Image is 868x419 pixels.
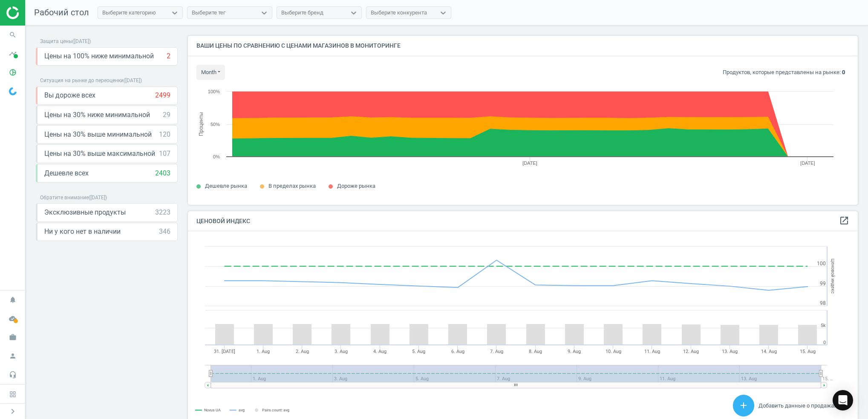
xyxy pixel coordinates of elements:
[683,349,699,354] tspan: 12. Aug
[155,91,170,100] div: 2499
[758,402,836,409] span: Добавить данные о продажах
[44,130,152,139] span: Цены на 30% выше минимальной
[167,52,170,61] div: 2
[842,69,845,75] b: 0
[262,408,289,412] tspan: Pairs count: avg
[163,110,170,120] div: 29
[738,400,749,410] i: add
[606,349,621,354] tspan: 10. Aug
[281,9,323,17] div: Выберите бренд
[44,227,121,236] span: Ни у кого нет в наличии
[529,349,542,354] tspan: 8. Aug
[821,323,826,328] text: 5k
[257,349,270,354] tspan: 1. Aug
[204,408,221,412] tspan: Novus UA
[159,130,170,139] div: 120
[820,300,826,306] text: 98
[102,9,156,17] div: Выберите категорию
[44,149,155,158] span: Цены на 30% выше максимальной
[733,395,754,416] button: add
[817,261,826,267] text: 100
[823,340,826,345] text: 0
[155,208,170,217] div: 3223
[211,122,220,127] text: 50%
[568,349,581,354] tspan: 9. Aug
[451,349,464,354] tspan: 6. Aug
[44,110,150,120] span: Цены на 30% ниже минимальной
[188,211,858,231] h4: Ценовой индекс
[9,87,17,95] img: wGWNvw8QSZomAAAAABJRU5ErkJggg==
[822,376,833,382] tspan: 15. …
[44,91,95,100] span: Вы дороже всех
[5,46,21,62] i: timeline
[723,69,845,76] p: Продуктов, которые представлены на рынке:
[34,7,89,17] span: Рабочий стол
[44,169,89,178] span: Дешевле всех
[239,408,245,412] tspan: avg
[5,348,21,364] i: person
[5,27,21,43] i: search
[800,349,816,354] tspan: 15. Aug
[296,349,309,354] tspan: 2. Aug
[192,9,225,17] div: Выберите тег
[830,258,836,294] tspan: Ценовой индекс
[820,281,826,287] text: 99
[72,38,91,44] span: ( [DATE] )
[833,390,853,410] div: Open Intercom Messenger
[5,292,21,308] i: notifications
[44,208,126,217] span: Эксклюзивные продукты
[198,112,204,136] tspan: Проценты
[2,406,23,417] button: chevron_right
[8,406,18,416] i: chevron_right
[89,195,107,201] span: ( [DATE] )
[839,215,849,227] a: open_in_new
[490,349,503,354] tspan: 7. Aug
[188,36,858,56] h4: Ваши цены по сравнению с ценами магазинов в мониторинге
[335,349,348,354] tspan: 3. Aug
[205,183,247,189] span: Дешевле рынка
[5,367,21,383] i: headset_mic
[337,183,375,189] span: Дороже рынка
[6,6,67,19] img: ajHJNr6hYgQAAAAASUVORK5CYII=
[124,77,142,83] span: ( [DATE] )
[800,161,815,166] tspan: [DATE]
[40,38,72,44] span: Защита цены
[159,227,170,236] div: 346
[213,154,220,159] text: 0%
[644,349,660,354] tspan: 11. Aug
[839,215,849,226] i: open_in_new
[196,65,225,80] button: month
[5,310,21,327] i: cloud_done
[40,77,124,83] span: Ситуация на рынке до переоценки
[371,9,427,17] div: Выберите конкурента
[268,183,316,189] span: В пределах рынка
[159,149,170,158] div: 107
[155,169,170,178] div: 2403
[522,161,537,166] tspan: [DATE]
[412,349,425,354] tspan: 5. Aug
[373,349,386,354] tspan: 4. Aug
[44,52,154,61] span: Цены на 100% ниже минимальной
[40,195,89,201] span: Обратите внимание
[5,64,21,80] i: pie_chart_outlined
[722,349,738,354] tspan: 13. Aug
[208,89,220,94] text: 100%
[214,349,235,354] tspan: 31. [DATE]
[5,329,21,345] i: work
[761,349,777,354] tspan: 14. Aug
